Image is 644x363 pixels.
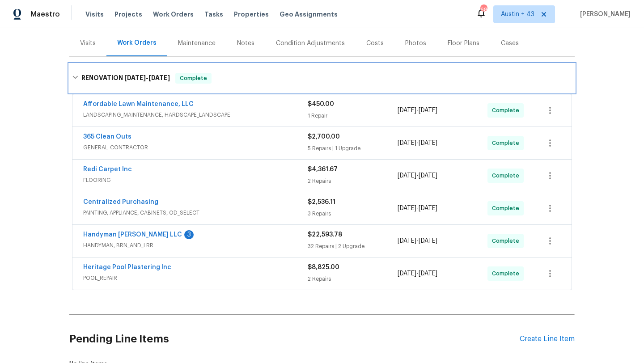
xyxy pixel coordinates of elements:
[69,318,520,360] h2: Pending Line Items
[83,101,194,107] a: Affordable Lawn Maintenance, LLC
[492,204,523,213] span: Complete
[30,10,60,19] span: Maestro
[492,236,523,245] span: Complete
[398,270,416,277] span: [DATE]
[80,39,96,48] div: Visits
[398,107,416,114] span: [DATE]
[501,10,534,19] span: Austin + 43
[83,166,132,173] a: Redi Carpet Inc
[83,134,131,140] a: 365 Clean Outs
[398,205,416,211] span: [DATE]
[492,269,523,278] span: Complete
[398,140,416,146] span: [DATE]
[308,144,398,153] div: 5 Repairs | 1 Upgrade
[204,11,223,17] span: Tasks
[178,39,216,48] div: Maintenance
[308,134,340,140] span: $2,700.00
[83,199,158,205] a: Centralized Purchasing
[114,10,142,19] span: Projects
[501,39,519,48] div: Cases
[308,209,398,218] div: 3 Repairs
[69,64,575,93] div: RENOVATION [DATE]-[DATE]Complete
[398,238,416,244] span: [DATE]
[308,264,339,270] span: $8,825.00
[83,208,308,217] span: PAINTING, APPLIANCE, CABINETS, OD_SELECT
[398,171,437,180] span: -
[83,110,308,119] span: LANDSCAPING_MAINTENANCE, HARDSCAPE_LANDSCAPE
[176,74,211,83] span: Complete
[366,39,384,48] div: Costs
[237,39,254,48] div: Notes
[492,171,523,180] span: Complete
[308,166,338,173] span: $4,361.67
[81,73,170,84] h6: RENOVATION
[419,205,437,211] span: [DATE]
[419,238,437,244] span: [DATE]
[124,75,170,81] span: -
[83,143,308,152] span: GENERAL_CONTRACTOR
[308,111,398,120] div: 1 Repair
[83,232,182,238] a: Handyman [PERSON_NAME] LLC
[419,107,437,114] span: [DATE]
[398,139,437,148] span: -
[83,176,308,185] span: FLOORING
[308,242,398,251] div: 32 Repairs | 2 Upgrade
[83,274,308,283] span: POOL_REPAIR
[398,173,416,179] span: [DATE]
[280,10,338,19] span: Geo Assignments
[576,10,631,19] span: [PERSON_NAME]
[308,101,334,107] span: $450.00
[276,39,345,48] div: Condition Adjustments
[419,173,437,179] span: [DATE]
[398,269,437,278] span: -
[448,39,479,48] div: Floor Plans
[308,274,398,283] div: 2 Repairs
[83,241,308,250] span: HANDYMAN, BRN_AND_LRR
[308,232,342,238] span: $22,593.78
[83,264,171,270] a: Heritage Pool Plastering Inc
[398,204,437,213] span: -
[148,75,170,81] span: [DATE]
[124,75,146,81] span: [DATE]
[419,270,437,277] span: [DATE]
[184,230,194,239] div: 3
[480,5,487,14] div: 682
[117,38,157,47] div: Work Orders
[419,140,437,146] span: [DATE]
[492,106,523,115] span: Complete
[492,139,523,148] span: Complete
[520,335,575,343] div: Create Line Item
[153,10,194,19] span: Work Orders
[398,106,437,115] span: -
[85,10,104,19] span: Visits
[308,177,398,186] div: 2 Repairs
[405,39,426,48] div: Photos
[234,10,269,19] span: Properties
[398,236,437,245] span: -
[308,199,335,205] span: $2,536.11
